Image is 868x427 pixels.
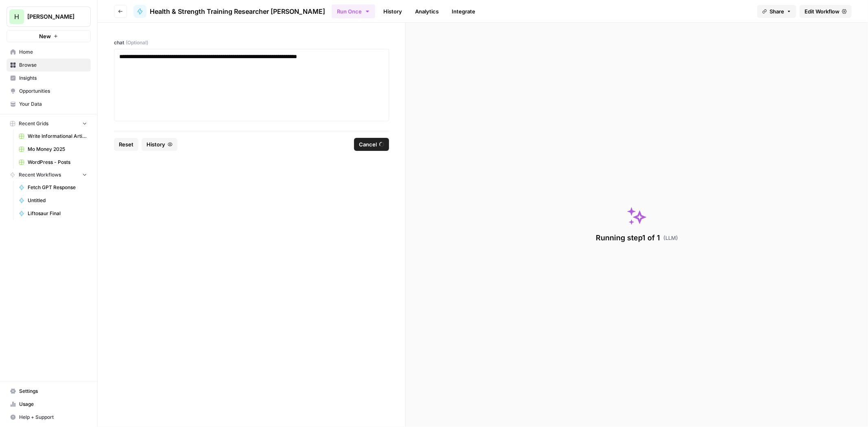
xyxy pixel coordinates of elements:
a: Untitled [15,194,91,207]
a: Usage [7,398,91,411]
button: Share [757,5,796,18]
button: Recent Grids [7,118,91,130]
span: History [146,140,165,148]
span: Home [19,48,87,56]
label: chat [114,39,389,46]
span: Usage [19,401,87,408]
span: Reset [119,140,133,148]
div: Running step 1 of 1 [596,232,678,244]
span: Liftosaur Final [28,210,87,217]
span: Help + Support [19,414,87,421]
a: History [378,5,407,18]
a: Settings [7,385,91,398]
span: Cancel [359,140,377,148]
a: Write Informational Article [15,130,91,143]
a: Health & Strength Training Researcher [PERSON_NAME] [133,5,325,18]
span: Edit Workflow [805,7,840,15]
button: Recent Workflows [7,169,91,181]
a: Analytics [410,5,444,18]
button: Cancel [354,138,389,151]
a: Your Data [7,98,91,111]
a: Home [7,46,91,59]
span: ( LLM ) [663,234,678,242]
span: Mo Money 2025 [28,146,87,153]
span: Health & Strength Training Researcher [PERSON_NAME] [150,7,325,16]
span: Recent Grids [19,120,48,127]
span: H [14,12,19,22]
button: History [142,138,177,151]
a: Insights [7,72,91,85]
span: Opportunities [19,87,87,95]
span: Settings [19,388,87,395]
button: Reset [114,138,138,151]
span: Fetch GPT Response [28,184,87,191]
span: Untitled [28,197,87,204]
a: Browse [7,59,91,72]
span: Insights [19,74,87,82]
span: New [39,32,51,40]
button: Help + Support [7,411,91,424]
button: Run Once [332,4,375,18]
span: Your Data [19,100,87,108]
a: WordPress - Posts [15,156,91,169]
a: Integrate [447,5,480,18]
a: Fetch GPT Response [15,181,91,194]
a: Edit Workflow [800,5,852,18]
span: Write Informational Article [28,133,87,140]
span: (Optional) [126,39,148,46]
button: New [7,30,91,42]
a: Mo Money 2025 [15,143,91,156]
a: Opportunities [7,85,91,98]
span: [PERSON_NAME] [27,13,77,21]
span: Browse [19,61,87,69]
span: Recent Workflows [19,171,61,179]
a: Liftosaur Final [15,207,91,220]
span: Share [770,7,784,15]
span: WordPress - Posts [28,159,87,166]
button: Workspace: Hasbrook [7,7,91,27]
